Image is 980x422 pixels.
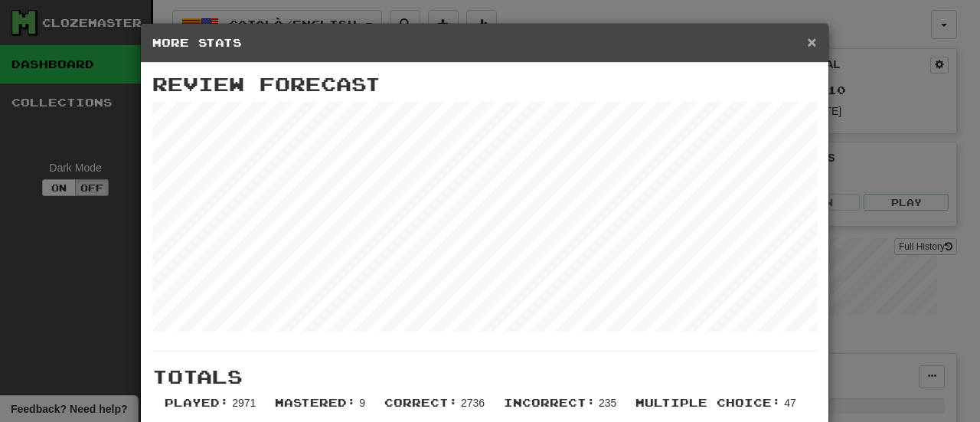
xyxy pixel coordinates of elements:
li: 2971 [157,395,267,422]
span: × [807,33,816,51]
button: Close [807,34,816,50]
span: Mastered : [275,396,356,409]
h3: Review Forecast [152,74,817,94]
li: 235 [496,395,628,422]
li: 47 [628,395,807,422]
span: Incorrect : [504,396,596,409]
span: Multiple Choice : [635,396,781,409]
li: 2736 [377,395,496,422]
li: 9 [267,395,377,422]
h5: More Stats [152,35,817,51]
h3: Totals [152,367,817,387]
span: Played : [165,396,229,409]
span: Correct : [384,396,458,409]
